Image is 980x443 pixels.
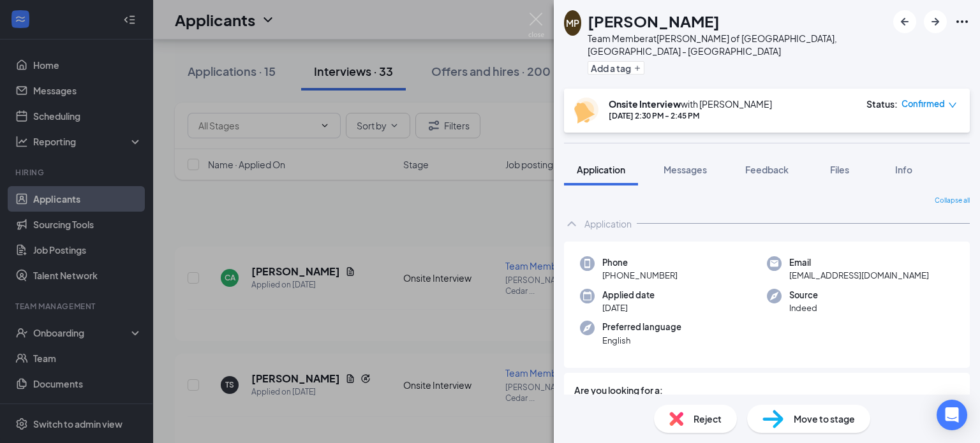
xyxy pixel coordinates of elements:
[609,110,772,121] div: [DATE] 2:30 PM - 2:45 PM
[602,289,655,301] span: Applied date
[902,98,945,110] span: Confirmed
[789,256,929,269] span: Email
[897,14,912,29] svg: ArrowLeftNew
[602,301,655,314] span: [DATE]
[584,217,632,230] div: Application
[789,269,929,282] span: [EMAIL_ADDRESS][DOMAIN_NAME]
[564,216,579,231] svg: ChevronUp
[609,98,681,110] b: Onsite Interview
[588,32,887,57] div: Team Member at [PERSON_NAME] of [GEOGRAPHIC_DATA], [GEOGRAPHIC_DATA] - [GEOGRAPHIC_DATA]
[935,196,970,206] span: Collapse all
[830,164,849,175] span: Files
[866,98,898,110] div: Status :
[566,17,579,29] div: MP
[895,164,912,175] span: Info
[745,164,789,175] span: Feedback
[609,98,772,110] div: with [PERSON_NAME]
[602,321,681,333] span: Preferred language
[602,256,678,269] span: Phone
[664,164,707,175] span: Messages
[602,269,678,282] span: [PHONE_NUMBER]
[574,383,663,397] span: Are you looking for a:
[789,289,818,301] span: Source
[634,64,641,72] svg: Plus
[893,10,916,33] button: ArrowLeftNew
[577,164,625,175] span: Application
[789,301,818,314] span: Indeed
[948,101,957,110] span: down
[924,10,947,33] button: ArrowRight
[937,400,967,430] div: Open Intercom Messenger
[928,14,943,29] svg: ArrowRight
[588,10,720,32] h1: [PERSON_NAME]
[954,14,970,29] svg: Ellipses
[588,61,644,75] button: PlusAdd a tag
[794,412,855,426] span: Move to stage
[694,412,722,426] span: Reject
[602,334,681,347] span: English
